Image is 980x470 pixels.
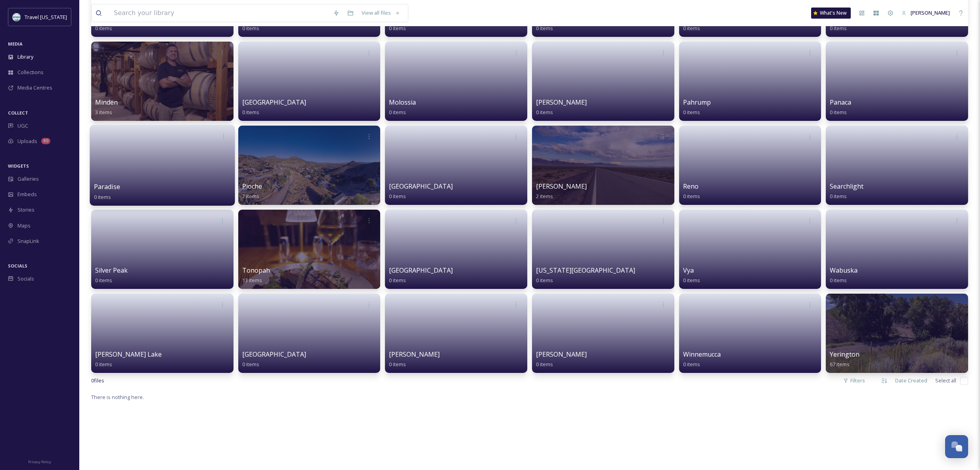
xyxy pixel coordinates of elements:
a: Pahrump0 items [683,99,711,116]
a: [GEOGRAPHIC_DATA]0 items [242,351,306,368]
span: Uploads [17,138,37,145]
span: 0 items [389,361,406,368]
a: Molossia0 items [389,99,416,116]
span: Collections [17,69,44,76]
a: Reno0 items [683,183,700,200]
span: Yerington [830,350,859,359]
a: Wabuska0 items [830,267,857,284]
a: Pioche2 items [242,183,262,200]
span: Embeds [17,191,37,198]
a: View all files [358,5,404,21]
span: Media Centres [17,84,52,92]
a: Panaca0 items [830,99,851,116]
span: 0 items [830,193,847,200]
a: Silver Peak0 items [95,267,128,284]
span: Maps [17,222,31,229]
span: Vya [683,266,694,275]
span: 0 items [242,109,259,116]
span: Stories [17,206,34,214]
span: 0 items [242,25,259,32]
span: 0 items [389,193,406,200]
a: Searchlight0 items [830,183,863,200]
a: Paradise0 items [94,183,120,201]
span: 0 items [830,277,847,284]
span: 0 items [683,361,700,368]
span: Molossia [389,98,416,107]
span: 3 items [95,109,112,116]
span: 0 items [683,25,700,32]
div: Date Created [891,373,931,388]
a: What's New [811,8,851,19]
span: 67 items [830,361,850,368]
span: Silver Peak [95,266,128,275]
a: Vya0 items [683,267,700,284]
span: COLLECT [8,110,28,116]
span: Pahrump [683,98,711,107]
a: [PERSON_NAME] Lake0 items [95,351,162,368]
span: Privacy Policy [28,459,51,464]
span: SOCIALS [8,263,27,269]
a: [PERSON_NAME]0 items [389,351,440,368]
span: Searchlight [830,182,863,191]
span: 0 items [536,361,553,368]
span: [PERSON_NAME] [911,9,950,16]
span: Select all [935,377,956,384]
span: 0 items [95,25,112,32]
span: There is nothing here. [91,394,144,401]
span: Minden [95,98,118,107]
span: Galleries [17,175,39,183]
span: Reno [683,182,699,191]
span: [PERSON_NAME] Lake [95,350,162,359]
a: [GEOGRAPHIC_DATA]0 items [389,267,453,284]
a: Winnemucca0 items [683,351,721,368]
span: 0 items [536,277,553,284]
span: Socials [17,275,34,283]
span: MEDIA [8,41,23,47]
span: Wabuska [830,266,857,275]
a: [GEOGRAPHIC_DATA]0 items [242,99,306,116]
span: 0 items [830,109,847,116]
span: Panaca [830,98,851,107]
a: Privacy Policy [28,457,51,466]
span: Travel [US_STATE] [25,13,67,21]
span: 0 items [95,361,112,368]
span: 0 items [683,109,700,116]
span: WIDGETS [8,163,29,169]
a: Minden3 items [95,99,118,116]
span: 0 items [389,109,406,116]
span: Winnemucca [683,350,721,359]
span: [PERSON_NAME] [389,350,440,359]
span: [GEOGRAPHIC_DATA] [389,182,453,191]
span: 0 items [683,277,700,284]
span: 0 items [95,277,112,284]
div: Filters [839,373,869,388]
span: 0 items [242,361,259,368]
a: [GEOGRAPHIC_DATA]0 items [389,183,453,200]
span: 0 items [830,25,847,32]
span: [GEOGRAPHIC_DATA] [242,98,306,107]
img: download.jpeg [13,13,21,21]
span: SnapLink [17,237,39,245]
span: Paradise [94,182,120,191]
a: [US_STATE][GEOGRAPHIC_DATA]0 items [536,267,635,284]
span: 2 items [242,193,259,200]
a: [PERSON_NAME]2 items [536,183,587,200]
span: UGC [17,122,28,130]
span: 0 items [536,25,553,32]
button: Open Chat [945,435,968,458]
a: [PERSON_NAME]0 items [536,99,587,116]
div: 80 [41,138,50,144]
a: Yerington67 items [830,351,859,368]
span: Pioche [242,182,262,191]
span: Tonopah [242,266,270,275]
span: Library [17,53,33,61]
span: 2 items [536,193,553,200]
span: 0 items [389,25,406,32]
span: 0 items [536,109,553,116]
a: Tonopah13 items [242,267,270,284]
span: [PERSON_NAME] [536,350,587,359]
span: [GEOGRAPHIC_DATA] [389,266,453,275]
span: [PERSON_NAME] [536,182,587,191]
